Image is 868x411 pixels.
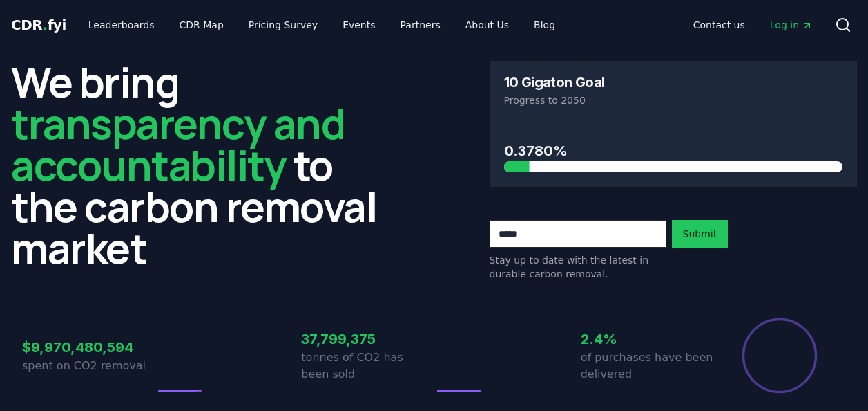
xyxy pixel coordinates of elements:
[301,329,434,349] h3: 37,799,375
[168,12,235,37] a: CDR Map
[682,12,824,37] nav: Main
[11,95,345,193] span: transparency and accountability
[11,17,66,33] span: CDR fyi
[238,12,329,37] a: Pricing Survey
[77,12,166,37] a: Leaderboards
[454,12,520,37] a: About Us
[301,349,434,383] p: tonnes of CO2 has been sold
[682,12,756,37] a: Contact us
[22,358,155,374] p: spent on CO2 removal
[581,349,713,383] p: of purchases have been delivered
[11,61,379,268] h2: We bring to the carbon removal market
[389,12,452,37] a: Partners
[759,12,824,37] a: Log in
[11,15,66,35] a: CDR.fyi
[490,253,666,281] p: Stay up to date with the latest in durable carbon removal.
[581,329,713,349] h3: 2.4%
[523,12,566,37] a: Blog
[22,337,155,358] h3: $9,970,480,594
[77,12,566,37] nav: Main
[770,18,813,32] span: Log in
[672,220,729,248] button: Submit
[504,93,843,107] p: Progress to 2050
[331,12,386,37] a: Events
[504,140,843,161] h3: 0.3780%
[43,17,48,33] span: .
[741,317,818,394] div: Percentage of sales delivered
[504,75,605,89] h3: 10 Gigaton Goal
